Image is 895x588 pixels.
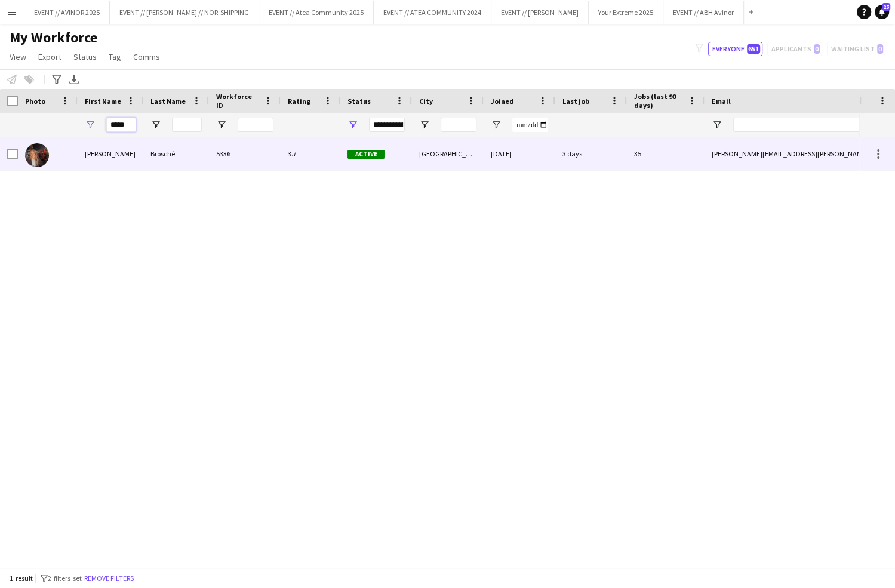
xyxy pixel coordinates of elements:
span: Last job [562,97,589,106]
button: Open Filter Menu [347,119,358,130]
div: 3.7 [281,137,340,170]
button: EVENT // Atea Community 2025 [259,1,374,24]
span: 651 [747,44,760,54]
div: [GEOGRAPHIC_DATA] [412,137,484,170]
input: Workforce ID Filter Input [238,118,273,132]
span: 25 [882,3,890,11]
input: City Filter Input [441,118,476,132]
a: Tag [104,49,126,64]
div: 3 days [555,137,627,170]
button: EVENT // [PERSON_NAME] // NOR-SHIPPING [110,1,259,24]
a: Comms [128,49,165,64]
span: City [419,97,433,106]
span: Tag [109,51,121,62]
span: Last Name [150,97,186,106]
span: Comms [133,51,160,62]
input: Joined Filter Input [512,118,548,132]
button: EVENT // AVINOR 2025 [24,1,110,24]
span: Export [38,51,61,62]
a: Export [33,49,66,64]
input: Last Name Filter Input [172,118,202,132]
button: EVENT // ATEA COMMUNITY 2024 [374,1,491,24]
span: Status [73,51,97,62]
button: Your Extreme 2025 [589,1,663,24]
div: 35 [627,137,705,170]
span: Status [347,97,371,106]
a: View [5,49,31,64]
button: Open Filter Menu [150,119,161,130]
span: Photo [25,97,45,106]
button: EVENT // ABH Avinor [663,1,744,24]
span: Joined [491,97,514,106]
button: Open Filter Menu [419,119,430,130]
span: Workforce ID [216,92,259,110]
span: My Workforce [10,29,97,47]
button: Open Filter Menu [712,119,722,130]
button: Open Filter Menu [216,119,227,130]
div: [DATE] [484,137,555,170]
a: Status [69,49,102,64]
input: First Name Filter Input [106,118,136,132]
button: Everyone651 [708,42,762,56]
span: Jobs (last 90 days) [634,92,683,110]
span: View [10,51,26,62]
img: Carla Broschè [25,143,49,167]
span: Active [347,150,385,159]
button: Open Filter Menu [85,119,96,130]
span: 2 filters set [48,574,82,583]
app-action-btn: Advanced filters [50,72,64,87]
app-action-btn: Export XLSX [67,72,81,87]
span: Email [712,97,731,106]
span: Rating [288,97,310,106]
a: 25 [875,5,889,19]
button: Open Filter Menu [491,119,502,130]
span: First Name [85,97,121,106]
div: Broschè [143,137,209,170]
div: [PERSON_NAME] [78,137,143,170]
div: 5336 [209,137,281,170]
button: EVENT // [PERSON_NAME] [491,1,589,24]
button: Remove filters [82,572,136,585]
